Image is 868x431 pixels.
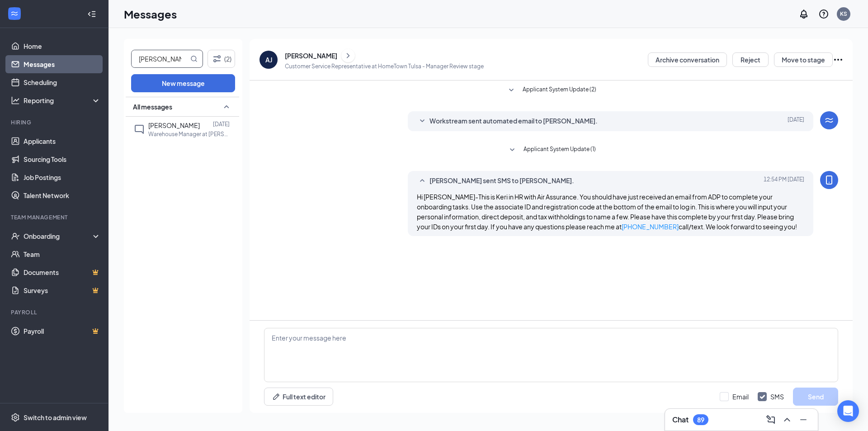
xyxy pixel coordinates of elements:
svg: Pen [272,392,281,401]
button: ComposeMessage [764,412,778,427]
div: 89 [697,416,704,424]
svg: ChevronUp [782,414,793,425]
a: DocumentsCrown [24,263,101,281]
svg: ChatInactive [134,124,145,135]
svg: MobileSms [824,175,835,185]
svg: SmallChevronDown [507,145,518,156]
h1: Messages [124,6,177,22]
svg: WorkstreamLogo [824,115,835,126]
span: [PERSON_NAME] sent SMS to [PERSON_NAME]. [429,175,574,186]
svg: QuestionInfo [818,9,829,19]
span: Hi [PERSON_NAME]-This is Keri in HR with Air Assurance. You should have just received an email fr... [417,193,797,231]
svg: Notifications [798,9,809,19]
svg: SmallChevronDown [506,85,517,96]
button: ChevronRight [341,49,355,62]
a: Talent Network [24,186,101,204]
svg: MagnifyingGlass [190,55,198,62]
svg: Settings [11,413,20,422]
span: [PERSON_NAME] [148,121,200,129]
button: Archive conversation [648,52,727,67]
p: Warehouse Manager at [PERSON_NAME][GEOGRAPHIC_DATA] [148,130,230,138]
a: Team [24,245,101,263]
a: Job Postings [24,168,101,186]
svg: WorkstreamLogo [10,9,19,18]
svg: SmallChevronUp [221,101,232,112]
span: Workstream sent automated email to [PERSON_NAME]. [429,116,598,127]
button: Minimize [796,412,811,427]
div: Switch to admin view [24,413,87,422]
button: Full text editorPen [264,388,333,406]
svg: Ellipses [833,54,844,65]
svg: ChevronRight [344,50,353,61]
div: AJ [265,55,272,64]
svg: Collapse [87,9,96,19]
svg: Filter [212,53,222,64]
button: Reject [732,52,769,67]
a: PayrollCrown [24,322,101,340]
a: SurveysCrown [24,281,101,299]
h3: Chat [672,415,689,425]
button: Filter (2) [208,50,235,68]
span: [DATE] [788,116,804,127]
span: [DATE] 12:54 PM [764,175,804,186]
button: Move to stage [774,52,833,67]
svg: Analysis [11,96,20,105]
div: Hiring [11,118,99,126]
input: Search [132,50,189,67]
svg: SmallChevronUp [417,175,428,186]
span: All messages [133,102,172,111]
div: Reporting [24,96,101,105]
svg: Minimize [798,414,809,425]
a: Scheduling [24,73,101,91]
a: Messages [24,55,101,73]
span: Applicant System Update (2) [523,85,596,96]
button: Send [793,388,838,406]
div: Payroll [11,308,99,316]
span: Applicant System Update (1) [524,145,596,156]
svg: ComposeMessage [765,414,776,425]
a: Home [24,37,101,55]
a: Applicants [24,132,101,150]
p: [DATE] [213,120,230,128]
button: ChevronUp [780,412,794,427]
button: SmallChevronDownApplicant System Update (1) [507,145,596,156]
div: [PERSON_NAME] [285,51,337,60]
svg: SmallChevronDown [417,116,428,127]
button: SmallChevronDownApplicant System Update (2) [506,85,596,96]
a: [PHONE_NUMBER] [622,223,679,231]
a: Sourcing Tools [24,150,101,168]
div: Open Intercom Messenger [837,400,859,422]
div: KS [840,10,847,18]
p: Customer Service Representative at HomeTown Tulsa - Manager Review stage [285,62,484,70]
div: Onboarding [24,232,93,241]
button: New message [131,74,235,92]
div: Team Management [11,213,99,221]
svg: UserCheck [11,232,20,241]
